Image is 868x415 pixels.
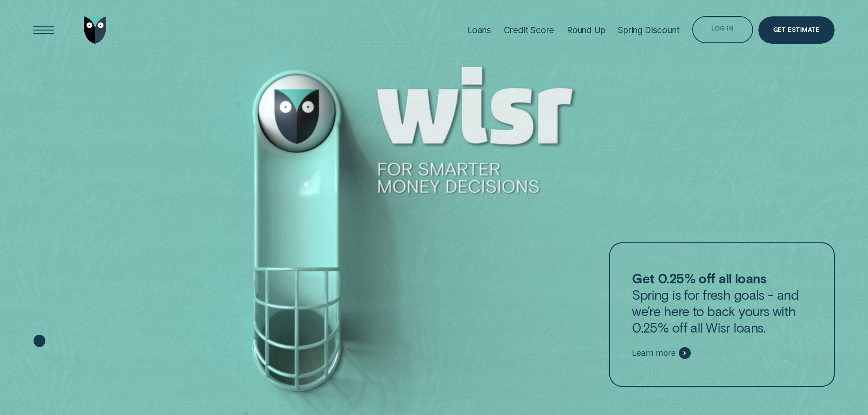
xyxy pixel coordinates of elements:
a: Get 0.25% off all loansSpring is for fresh goals - and we’re here to back yours with 0.25% off al... [609,242,834,387]
a: Get Estimate [758,16,835,44]
button: Open Menu [30,16,57,44]
div: Spring Discount [618,25,679,36]
p: Spring is for fresh goals - and we’re here to back yours with 0.25% off all Wisr loans. [632,270,812,336]
button: Log in [692,16,753,43]
span: Learn more [632,348,675,358]
div: Credit Score [504,25,555,36]
img: Wisr [84,16,107,44]
div: Loans [467,25,491,36]
div: Round Up [567,25,606,36]
strong: Get 0.25% off all loans [632,270,766,286]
